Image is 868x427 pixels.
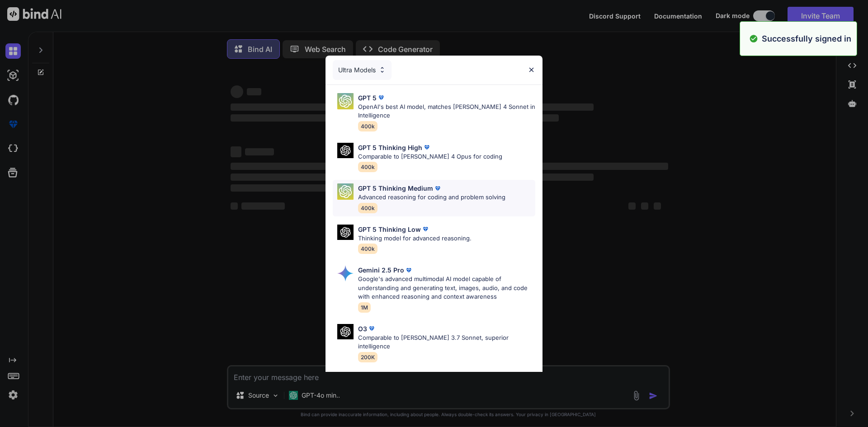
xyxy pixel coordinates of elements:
div: Ultra Models [333,60,392,80]
img: Pick Models [337,93,354,109]
p: OpenAI's best AI model, matches [PERSON_NAME] 4 Sonnet in Intelligence [358,103,535,120]
p: GPT 5 [358,93,377,103]
span: 400k [358,121,377,131]
p: Gemini 2.5 Pro [358,265,404,275]
p: Successfully signed in [762,33,851,45]
img: Pick Models [337,225,354,240]
span: 400k [358,244,377,254]
img: Pick Models [337,324,354,340]
span: 1M [358,302,371,313]
p: Google's advanced multimodal AI model capable of understanding and generating text, images, audio... [358,275,535,301]
p: O3 [358,324,367,333]
span: 400k [358,203,377,213]
p: Comparable to [PERSON_NAME] 4 Opus for coding [358,152,502,161]
img: premium [433,184,442,193]
p: GPT 5 Thinking High [358,143,422,152]
img: Pick Models [337,265,354,282]
img: Pick Models [378,66,386,74]
p: Comparable to [PERSON_NAME] 3.7 Sonnet, superior intelligence [358,333,535,351]
img: Pick Models [337,183,354,200]
img: premium [377,93,386,102]
img: Pick Models [337,143,354,159]
img: premium [422,143,431,152]
p: GPT 5 Thinking Low [358,225,421,234]
p: Advanced reasoning for coding and problem solving [358,193,505,202]
span: 200K [358,352,377,362]
img: premium [421,225,430,234]
img: premium [367,324,376,333]
img: premium [404,266,413,275]
span: 400k [358,162,377,172]
p: Thinking model for advanced reasoning. [358,234,472,243]
img: alert [749,33,758,45]
img: close [528,66,535,74]
p: GPT 5 Thinking Medium [358,183,433,193]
